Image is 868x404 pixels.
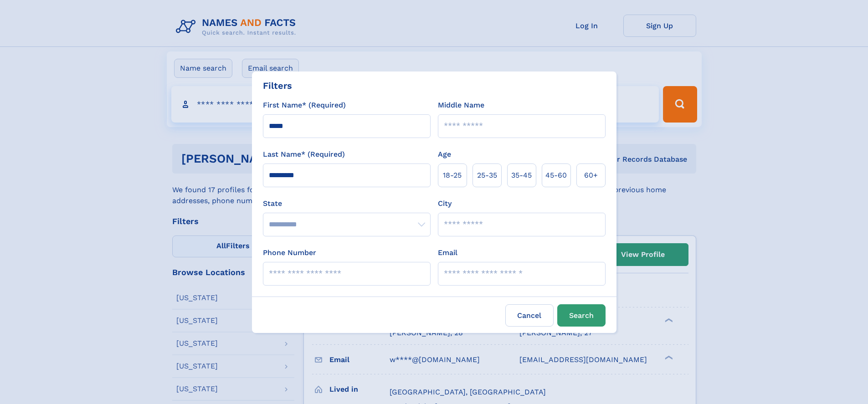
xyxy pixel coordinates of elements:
[438,149,451,160] label: Age
[263,247,316,258] label: Phone Number
[263,100,346,111] label: First Name* (Required)
[263,198,431,209] label: State
[545,170,567,181] span: 45‑60
[438,247,457,258] label: Email
[443,170,462,181] span: 18‑25
[584,170,598,181] span: 60+
[477,170,497,181] span: 25‑35
[511,170,532,181] span: 35‑45
[557,304,606,327] button: Search
[438,198,452,209] label: City
[263,149,345,160] label: Last Name* (Required)
[438,100,484,111] label: Middle Name
[505,304,554,327] label: Cancel
[263,79,292,92] div: Filters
